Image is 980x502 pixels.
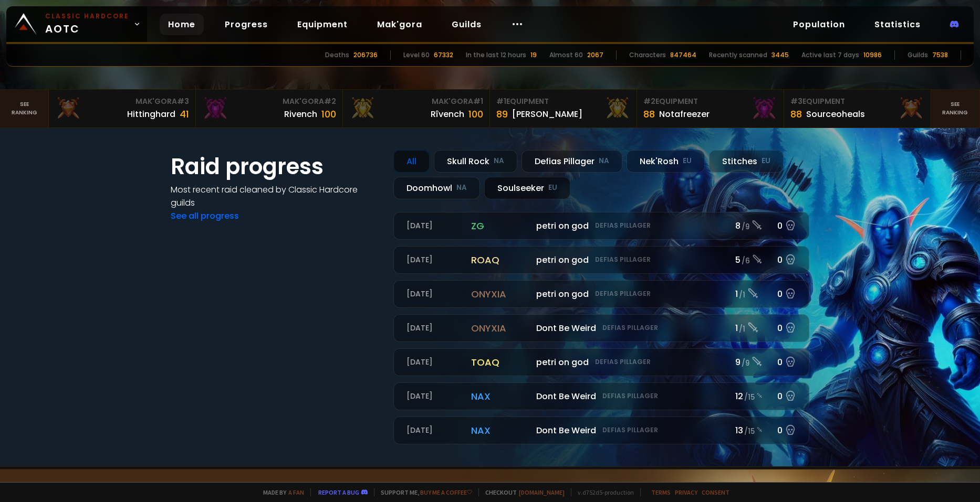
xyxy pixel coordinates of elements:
h4: Most recent raid cleaned by Classic Hardcore guilds [171,183,381,209]
a: Report a bug [318,488,359,496]
a: #1Equipment89[PERSON_NAME] [490,90,637,127]
div: 67332 [434,50,453,60]
a: Consent [702,488,729,496]
span: # 1 [473,96,483,106]
small: EU [548,183,557,193]
div: 89 [496,107,508,121]
a: a fan [288,488,304,496]
small: NA [456,183,467,193]
div: 41 [180,107,189,121]
a: #3Equipment88Sourceoheals [784,90,931,127]
span: Support me, [374,488,472,496]
small: Classic Hardcore [45,12,129,21]
span: # 1 [496,96,506,106]
h1: Raid progress [171,150,381,183]
div: Stitches [709,150,784,173]
small: EU [762,156,770,166]
div: Soulseeker [484,177,570,199]
div: Doomhowl [393,177,480,199]
div: Equipment [643,96,777,107]
a: Mak'Gora#3Hittinghard41 [49,90,196,127]
a: Mak'Gora#2Rivench100 [196,90,343,127]
small: NA [494,156,504,166]
div: Mak'Gora [202,96,336,107]
span: # 2 [643,96,655,106]
a: Terms [651,488,671,496]
a: Privacy [675,488,697,496]
div: Equipment [496,96,630,107]
div: In the last 12 hours [466,50,526,60]
div: Rivench [284,108,317,121]
a: [DATE]roaqpetri on godDefias Pillager5 /60 [393,246,809,274]
div: Nek'Rosh [627,150,705,173]
span: # 2 [324,96,336,106]
a: Equipment [289,14,356,35]
div: Hittinghard [127,108,175,121]
div: Notafreezer [659,108,710,121]
div: 19 [530,50,537,60]
div: 100 [321,107,336,121]
span: # 3 [177,96,189,106]
span: Made by [257,488,304,496]
div: Sourceoheals [806,108,865,121]
div: Almost 60 [549,50,583,60]
a: [DOMAIN_NAME] [519,488,565,496]
div: Rîvench [431,108,464,121]
a: Seeranking [931,90,980,127]
span: AOTC [45,12,129,37]
div: Equipment [790,96,924,107]
div: 3445 [772,50,789,60]
div: Mak'Gora [55,96,189,107]
div: Skull Rock [434,150,517,173]
div: Deaths [325,50,349,60]
div: 206736 [353,50,378,60]
a: Classic HardcoreAOTC [6,6,147,42]
div: 10986 [863,50,882,60]
a: Statistics [866,14,929,35]
small: EU [683,156,692,166]
span: # 3 [790,96,802,106]
span: v. d752d5 - production [571,488,634,496]
div: 88 [643,107,655,121]
div: All [393,150,430,173]
a: Progress [216,14,276,35]
a: See all progress [171,210,239,222]
a: Home [160,14,204,35]
a: [DATE]onyxiapetri on godDefias Pillager1 /10 [393,280,809,308]
a: [DATE]zgpetri on godDefias Pillager8 /90 [393,212,809,240]
span: Checkout [478,488,565,496]
div: 7538 [932,50,948,60]
a: Population [785,14,853,35]
a: [DATE]naxDont Be WeirdDefias Pillager13 /150 [393,416,809,444]
div: Defias Pillager [522,150,622,173]
small: NA [599,156,609,166]
div: Level 60 [403,50,430,60]
div: 88 [790,107,802,121]
a: #2Equipment88Notafreezer [637,90,784,127]
div: Mak'Gora [349,96,483,107]
a: [DATE]naxDont Be WeirdDefias Pillager12 /150 [393,382,809,410]
div: Recently scanned [709,50,767,60]
a: Guilds [443,14,490,35]
div: 2067 [587,50,603,60]
div: 847464 [670,50,696,60]
a: Mak'Gora#1Rîvench100 [343,90,490,127]
a: Buy me a coffee [420,488,472,496]
div: [PERSON_NAME] [512,108,582,121]
div: Active last 7 days [801,50,859,60]
a: [DATE]toaqpetri on godDefias Pillager9 /90 [393,348,809,376]
div: Guilds [908,50,928,60]
a: Mak'gora [369,14,431,35]
a: [DATE]onyxiaDont Be WeirdDefias Pillager1 /10 [393,314,809,342]
div: 100 [468,107,483,121]
div: Characters [629,50,666,60]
